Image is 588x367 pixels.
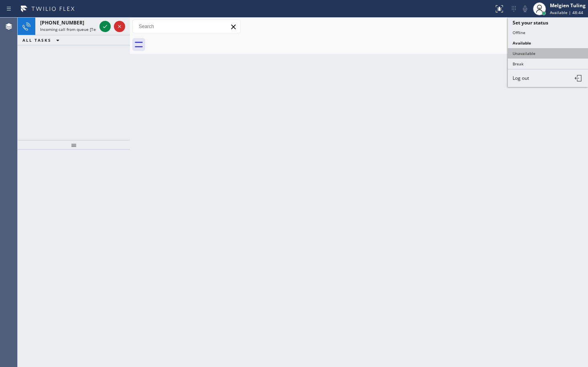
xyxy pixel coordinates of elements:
[133,20,240,33] input: Search
[18,35,67,45] button: ALL TASKS
[22,37,51,43] span: ALL TASKS
[99,21,111,32] button: Accept
[40,19,84,26] span: [PHONE_NUMBER]
[114,21,125,32] button: Reject
[550,2,586,9] div: Melgien Tuling
[550,10,583,15] span: Available | 48:44
[519,3,531,14] button: Mute
[40,26,107,32] span: Incoming call from queue [Test] All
